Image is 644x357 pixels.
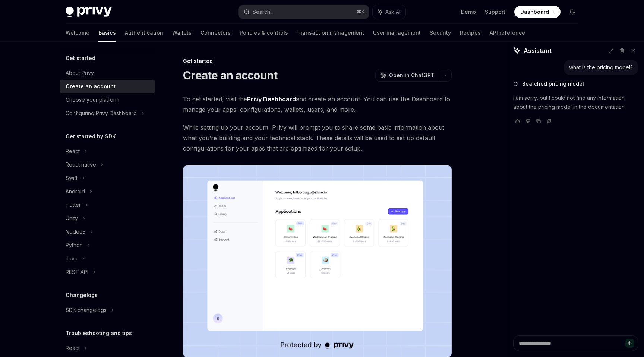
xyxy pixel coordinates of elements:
div: Get started [183,57,452,65]
button: Ask AI [373,5,405,19]
button: Search...⌘K [239,5,369,19]
a: API reference [490,24,525,42]
div: Configuring Privy Dashboard [66,109,137,118]
div: Search... [253,7,274,16]
button: Toggle dark mode [566,6,578,18]
span: To get started, visit the and create an account. You can use the Dashboard to manage your apps, c... [183,94,452,115]
a: Choose your platform [60,93,155,107]
button: Searched pricing model [513,80,638,88]
div: Swift [66,174,78,183]
div: Create an account [66,82,116,91]
img: dark logo [66,7,112,17]
p: I am sorry, but I could not find any information about the pricing model in the documentation. [513,94,638,111]
a: Basics [98,24,116,42]
h1: Create an account [183,69,277,82]
span: Searched pricing model [522,80,584,88]
div: About Privy [66,69,94,78]
a: Policies & controls [240,24,288,42]
span: ⌘ K [357,9,364,15]
a: Demo [461,8,476,16]
a: Wallets [172,24,192,42]
div: Android [66,187,85,196]
a: Security [430,24,451,42]
a: Dashboard [514,6,561,18]
span: While setting up your account, Privy will prompt you to share some basic information about what y... [183,122,452,154]
div: Choose your platform [66,95,119,104]
a: Recipes [460,24,481,42]
button: Send message [625,339,634,348]
span: Assistant [524,46,552,55]
div: REST API [66,268,88,277]
a: Privy Dashboard [247,95,296,103]
span: Ask AI [385,8,400,16]
a: Create an account [60,80,155,93]
div: React native [66,160,96,169]
h5: Changelogs [66,291,98,300]
h5: Troubleshooting and tips [66,329,132,338]
div: NodeJS [66,227,86,236]
span: Dashboard [520,8,549,16]
a: About Privy [60,66,155,80]
div: Unity [66,214,78,223]
div: what is the pricing model? [569,64,633,71]
a: Welcome [66,24,89,42]
div: React [66,344,80,353]
a: Connectors [201,24,231,42]
button: Open in ChatGPT [375,69,439,82]
a: Authentication [125,24,163,42]
div: SDK changelogs [66,306,107,315]
a: Transaction management [297,24,364,42]
span: Open in ChatGPT [389,72,435,79]
div: Flutter [66,200,81,209]
a: User management [373,24,421,42]
h5: Get started [66,54,95,63]
div: Java [66,254,78,263]
div: Python [66,241,83,250]
a: Support [485,8,505,16]
div: React [66,147,80,156]
h5: Get started by SDK [66,132,116,141]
